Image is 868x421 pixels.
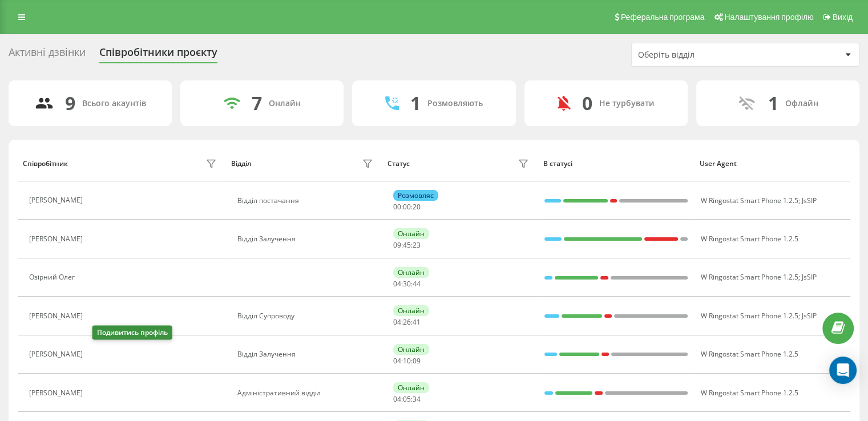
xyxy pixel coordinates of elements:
div: : : [393,280,421,288]
span: 44 [413,279,421,289]
div: Адміністративний відділ [237,389,376,397]
div: Онлайн [269,99,301,108]
div: [PERSON_NAME] [29,312,86,320]
span: 04 [393,394,401,404]
div: Відділ постачання [237,197,376,205]
span: 41 [413,317,421,327]
span: 09 [393,240,401,250]
span: W Ringostat Smart Phone 1.2.5 [700,234,798,244]
div: Відділ [231,160,251,168]
span: 09 [413,356,421,366]
span: W Ringostat Smart Phone 1.2.5 [700,388,798,398]
span: 04 [393,279,401,289]
div: : : [393,203,421,211]
div: 0 [582,92,592,114]
span: W Ringostat Smart Phone 1.2.5 [700,311,798,321]
span: W Ringostat Smart Phone 1.2.5 [700,196,798,205]
div: 9 [65,92,75,114]
span: 04 [393,356,401,366]
div: : : [393,395,421,403]
span: Реферальна програма [621,13,705,22]
div: Онлайн [393,344,429,355]
div: 1 [768,92,778,114]
div: Онлайн [393,382,429,393]
div: : : [393,318,421,326]
span: JsSIP [801,311,816,321]
div: User Agent [700,160,845,168]
div: [PERSON_NAME] [29,235,86,243]
div: Відділ Залучення [237,235,376,243]
span: 10 [403,356,411,366]
span: Налаштування профілю [724,13,813,22]
div: : : [393,357,421,365]
span: 00 [393,202,401,212]
div: В статусі [543,160,689,168]
div: Онлайн [393,267,429,278]
span: 34 [413,394,421,404]
span: 00 [403,202,411,212]
div: Статус [387,160,410,168]
span: W Ringostat Smart Phone 1.2.5 [700,349,798,359]
span: JsSIP [801,272,816,282]
div: Розмовляє [393,190,438,201]
div: 7 [252,92,262,114]
span: JsSIP [801,196,816,205]
span: 45 [403,240,411,250]
div: Співробітники проєкту [99,46,217,64]
span: 26 [403,317,411,327]
div: Онлайн [393,305,429,316]
div: 1 [410,92,421,114]
div: Онлайн [393,228,429,239]
div: Відділ Залучення [237,350,376,358]
div: Open Intercom Messenger [829,357,857,384]
span: W Ringostat Smart Phone 1.2.5 [700,272,798,282]
span: 20 [413,202,421,212]
div: [PERSON_NAME] [29,196,86,204]
div: Розмовляють [427,99,483,108]
div: [PERSON_NAME] [29,350,86,358]
span: 30 [403,279,411,289]
div: Офлайн [785,99,818,108]
div: Оберіть відділ [638,50,774,60]
span: 05 [403,394,411,404]
div: Озірний Олег [29,273,78,281]
span: 04 [393,317,401,327]
div: Співробітник [23,160,68,168]
div: Відділ Супроводу [237,312,376,320]
div: Всього акаунтів [82,99,146,108]
div: Подивитись профіль [92,326,172,340]
span: Вихід [833,13,853,22]
div: [PERSON_NAME] [29,389,86,397]
div: Активні дзвінки [9,46,86,64]
span: 23 [413,240,421,250]
div: : : [393,241,421,249]
div: Не турбувати [599,99,655,108]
